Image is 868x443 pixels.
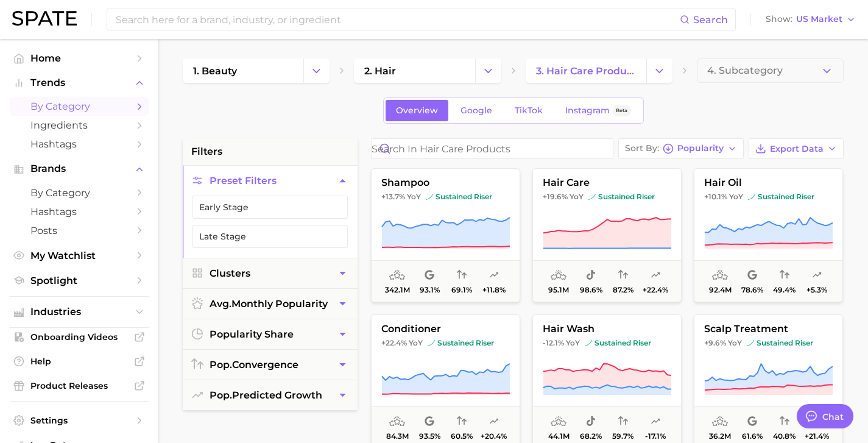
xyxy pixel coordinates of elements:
img: sustained riser [748,193,755,200]
span: +10.1% [704,192,727,201]
button: Sort ByPopularity [618,138,744,159]
a: InstagramBeta [555,100,641,121]
span: popularity share [210,328,294,340]
span: sustained riser [585,338,651,348]
span: 93.5% [419,432,440,441]
a: Google [450,100,503,121]
button: Export Data [749,138,844,159]
span: popularity convergence: High Convergence [457,414,467,429]
span: Ingredients [30,119,128,131]
span: 68.2% [580,432,602,441]
img: sustained riser [428,339,435,347]
button: Change Category [303,58,330,83]
span: 78.6% [741,286,763,294]
abbr: popularity index [210,389,232,401]
a: Overview [386,100,448,121]
span: sustained riser [588,192,655,202]
span: YoY [409,338,423,348]
span: average monthly popularity: Very High Popularity [712,414,728,429]
span: +21.4% [805,432,829,441]
span: average monthly popularity: Very High Popularity [389,268,405,283]
span: Clusters [210,268,250,279]
span: 4. Subcategory [707,65,783,76]
img: sustained riser [426,193,433,200]
img: sustained riser [588,193,596,200]
span: hair care [533,177,681,188]
span: 98.6% [580,286,602,294]
button: Industries [10,303,149,321]
a: Hashtags [10,135,149,154]
a: by Category [10,183,149,202]
span: YoY [729,192,743,202]
a: Spotlight [10,271,149,290]
img: sustained riser [747,339,754,347]
a: by Category [10,97,149,116]
span: popularity convergence: Medium Convergence [780,268,789,283]
button: Brands [10,160,149,178]
span: average monthly popularity: Very High Popularity [712,268,728,283]
span: 44.1m [548,432,570,441]
a: 3. hair care products [526,58,646,83]
span: -12.1% [543,338,564,347]
a: Home [10,49,149,68]
input: Search in hair care products [372,139,613,158]
a: 1. beauty [183,58,303,83]
span: average monthly popularity: Very High Popularity [551,414,566,429]
span: popularity convergence: Medium Convergence [780,414,789,429]
span: Help [30,356,128,367]
span: sustained riser [428,338,494,348]
span: monthly popularity [210,298,328,310]
span: Trends [30,77,128,88]
button: shampoo+13.7% YoYsustained risersustained riser342.1m93.1%69.1%+11.8% [371,168,520,302]
span: YoY [407,192,421,202]
span: +9.6% [704,338,726,347]
span: 1. beauty [193,65,237,77]
span: Onboarding Videos [30,331,128,342]
span: TikTok [515,105,543,116]
a: Ingredients [10,116,149,135]
span: shampoo [372,177,520,188]
span: average monthly popularity: Very High Popularity [389,414,405,429]
span: popularity convergence: High Convergence [457,268,467,283]
span: YoY [570,192,584,202]
span: 2. hair [364,65,396,77]
span: by Category [30,187,128,199]
img: SPATE [12,11,77,26]
abbr: popularity index [210,359,232,370]
span: US Market [796,16,842,23]
span: hair oil [694,177,842,188]
span: Instagram [565,105,610,116]
span: Beta [616,105,627,116]
a: Help [10,352,149,370]
a: Onboarding Videos [10,328,149,346]
span: 59.7% [612,432,633,441]
span: 93.1% [420,286,440,294]
button: 4. Subcategory [697,58,844,83]
span: by Category [30,101,128,112]
button: hair care+19.6% YoYsustained risersustained riser95.1m98.6%87.2%+22.4% [532,168,682,302]
span: Industries [30,307,128,317]
button: Preset Filters [183,166,358,196]
span: average monthly popularity: Very High Popularity [551,268,566,283]
button: Change Category [475,58,501,83]
span: Show [766,16,792,23]
span: popularity predicted growth: Very Likely [651,268,660,283]
span: +22.4% [381,338,407,347]
span: popularity predicted growth: Very Likely [489,414,499,429]
span: popularity share: Google [747,268,757,283]
span: +13.7% [381,192,405,201]
button: pop.convergence [183,350,358,380]
span: 36.2m [709,432,731,441]
span: Settings [30,415,128,426]
span: popularity share: TikTok [586,414,596,429]
span: popularity share: Google [747,414,757,429]
a: My Watchlist [10,246,149,265]
span: +5.3% [806,286,827,294]
span: Spotlight [30,275,128,286]
button: ShowUS Market [763,12,859,27]
span: +22.4% [643,286,668,294]
span: +20.4% [481,432,507,441]
span: Overview [396,105,438,116]
span: scalp treatment [694,324,842,335]
button: pop.predicted growth [183,380,358,410]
